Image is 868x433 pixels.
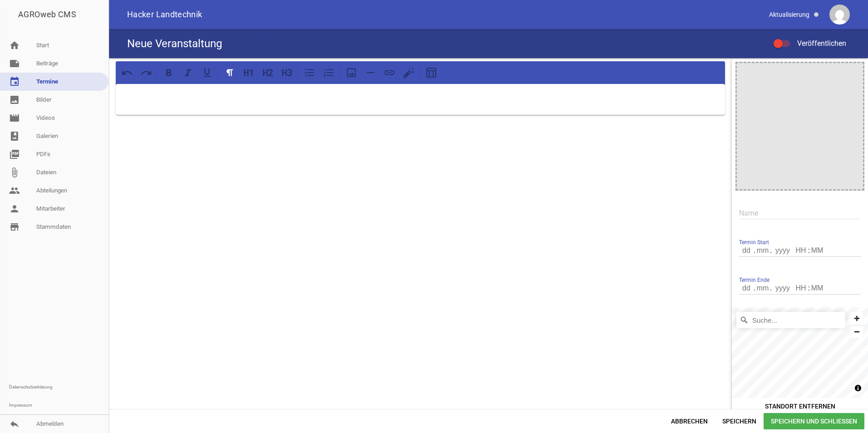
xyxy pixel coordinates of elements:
[732,307,868,398] canvas: Map
[9,185,20,196] i: people
[793,282,809,294] input: HH
[9,58,20,69] i: note
[736,312,845,328] input: Suche...
[9,94,20,105] i: image
[739,238,769,247] span: Termin Start
[9,149,20,160] i: picture_as_pdf
[127,36,222,51] h4: Neue Veranstaltung
[739,276,769,285] span: Termin Ende
[715,413,764,429] span: Speichern
[771,245,794,256] input: yyyy
[809,282,824,294] input: MM
[9,167,20,178] i: attach_file
[9,221,20,232] i: store_mall_directory
[127,10,202,19] span: Hacker Landtechnik
[793,245,809,256] input: HH
[664,413,715,429] span: Abbrechen
[9,76,20,87] i: event
[764,413,864,429] span: Speichern und Schließen
[850,325,863,338] button: Zoom out
[9,131,20,142] i: photo_album
[739,282,755,294] input: dd
[732,398,868,414] button: Standort entfernen
[9,113,20,123] i: movie
[739,245,755,256] input: dd
[755,245,771,256] input: mm
[809,245,824,256] input: MM
[9,40,20,51] i: home
[771,282,794,294] input: yyyy
[9,203,20,214] i: person
[786,39,846,48] span: Veröffentlichen
[850,312,863,325] button: Zoom in
[9,418,20,429] i: reply
[755,282,771,294] input: mm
